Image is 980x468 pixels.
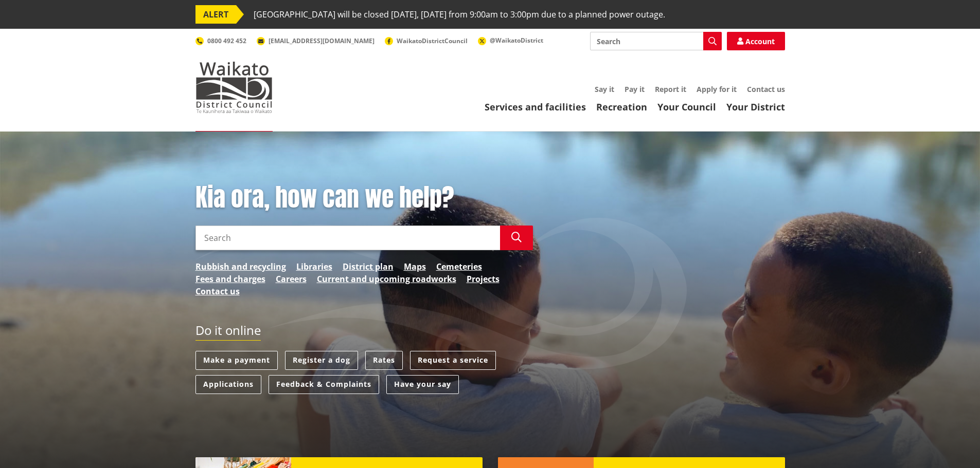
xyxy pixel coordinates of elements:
input: Search input [195,226,500,250]
h2: Do it online [195,323,261,341]
a: WaikatoDistrictCouncil [385,36,468,45]
a: Contact us [747,84,785,94]
a: Account [727,32,785,50]
a: [EMAIL_ADDRESS][DOMAIN_NAME] [257,36,375,45]
a: Rubbish and recycling [195,260,286,273]
span: ALERT [195,5,236,24]
a: Rates [365,351,403,370]
a: Libraries [296,260,332,273]
a: Services and facilities [485,101,586,113]
span: [EMAIL_ADDRESS][DOMAIN_NAME] [269,36,375,45]
img: Waikato District Council - Te Kaunihera aa Takiwaa o Waikato [195,62,273,113]
a: Projects [467,273,500,285]
span: WaikatoDistrictCouncil [397,36,468,45]
a: Current and upcoming roadworks [317,273,456,285]
span: 0800 492 452 [207,36,246,45]
a: Report it [655,84,686,94]
a: Register a dog [285,351,358,370]
a: Request a service [410,351,496,370]
a: Maps [404,260,426,273]
a: Fees and charges [195,273,265,285]
span: [GEOGRAPHIC_DATA] will be closed [DATE], [DATE] from 9:00am to 3:00pm due to a planned power outage. [254,5,665,24]
a: Say it [595,84,614,94]
a: Pay it [625,84,645,94]
a: Recreation [596,101,647,113]
a: Careers [276,273,307,285]
a: Applications [195,375,261,394]
a: District plan [343,260,394,273]
h1: Kia ora, how can we help? [195,183,533,213]
a: Contact us [195,285,240,297]
a: Feedback & Complaints [269,375,379,394]
a: Apply for it [697,84,737,94]
a: Your Council [657,101,716,113]
a: Make a payment [195,351,278,370]
a: Your District [726,101,785,113]
a: @WaikatoDistrict [478,36,543,45]
span: @WaikatoDistrict [490,36,543,45]
a: 0800 492 452 [195,36,246,45]
a: Have your say [386,375,459,394]
a: Cemeteries [436,260,482,273]
input: Search input [590,32,722,50]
